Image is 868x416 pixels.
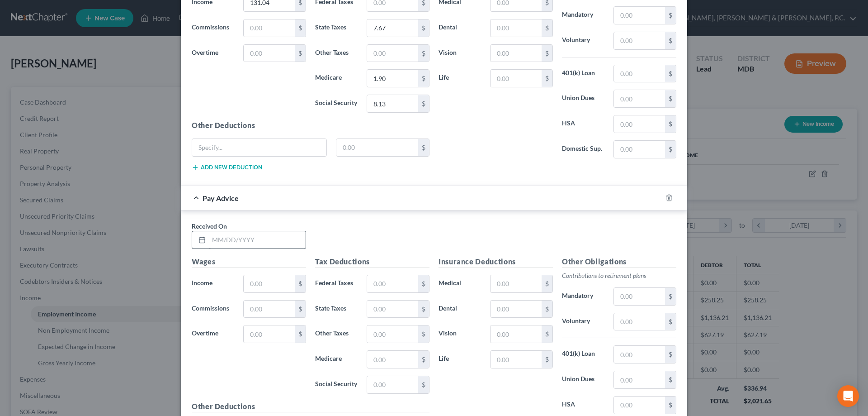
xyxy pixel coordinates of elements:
div: $ [418,95,429,112]
input: 0.00 [491,301,542,318]
div: $ [418,275,429,292]
span: Pay Advice [203,194,239,202]
input: 0.00 [614,141,665,158]
span: Received On [192,222,227,230]
label: Social Security [311,95,362,113]
input: 0.00 [367,325,418,343]
input: 0.00 [336,139,419,156]
input: 0.00 [244,275,295,292]
div: $ [295,325,306,343]
input: 0.00 [367,70,418,87]
label: Medicare [311,350,362,368]
div: $ [665,115,676,133]
label: Commissions [187,300,239,318]
div: $ [418,325,429,343]
div: $ [665,397,676,414]
div: $ [295,275,306,292]
input: 0.00 [244,325,295,343]
div: $ [665,90,676,107]
h5: Tax Deductions [315,256,429,268]
label: Commissions [187,19,239,37]
label: HSA [557,115,609,133]
div: $ [418,70,429,87]
input: 0.00 [614,65,665,82]
input: 0.00 [614,7,665,24]
label: Life [434,69,486,87]
label: Dental [434,300,486,318]
label: Federal Taxes [311,275,362,293]
label: Overtime [187,325,239,343]
input: 0.00 [244,45,295,62]
input: 0.00 [367,95,418,112]
input: 0.00 [367,376,418,393]
input: Specify... [192,139,326,156]
div: $ [295,45,306,62]
div: $ [295,301,306,318]
div: $ [542,325,552,343]
label: Union Dues [557,371,609,389]
div: $ [295,19,306,37]
h5: Wages [192,256,306,268]
label: 401(k) Loan [557,345,609,363]
input: 0.00 [491,275,542,292]
div: $ [665,313,676,330]
div: $ [542,275,552,292]
h5: Other Deductions [192,120,429,131]
label: Vision [434,44,486,62]
h5: Insurance Deductions [439,256,553,268]
input: 0.00 [491,70,542,87]
label: Mandatory [557,287,609,306]
div: $ [542,351,552,368]
div: $ [542,70,552,87]
input: MM/DD/YYYY [209,231,306,249]
div: $ [665,141,676,158]
div: $ [665,65,676,82]
input: 0.00 [367,275,418,292]
input: 0.00 [244,301,295,318]
div: $ [418,19,429,37]
label: Voluntary [557,313,609,331]
label: Overtime [187,44,239,62]
input: 0.00 [244,19,295,37]
input: 0.00 [491,325,542,343]
input: 0.00 [491,45,542,62]
label: Other Taxes [311,44,362,62]
input: 0.00 [614,115,665,133]
div: $ [665,32,676,49]
button: Add new deduction [192,164,262,171]
input: 0.00 [614,32,665,49]
label: HSA [557,396,609,414]
label: State Taxes [311,300,362,318]
label: 401(k) Loan [557,65,609,83]
p: Contributions to retirement plans [562,271,676,280]
input: 0.00 [367,351,418,368]
label: Domestic Sup. [557,140,609,158]
input: 0.00 [614,346,665,363]
div: $ [665,288,676,305]
h5: Other Obligations [562,256,676,268]
div: $ [418,45,429,62]
div: Open Intercom Messenger [837,385,859,407]
input: 0.00 [367,301,418,318]
div: $ [418,139,429,156]
label: State Taxes [311,19,362,37]
input: 0.00 [491,351,542,368]
div: $ [542,301,552,318]
label: Social Security [311,376,362,394]
label: Other Taxes [311,325,362,343]
input: 0.00 [367,19,418,37]
div: $ [665,346,676,363]
div: $ [418,376,429,393]
input: 0.00 [367,45,418,62]
div: $ [542,19,552,37]
label: Vision [434,325,486,343]
input: 0.00 [614,397,665,414]
div: $ [418,351,429,368]
label: Medical [434,275,486,293]
input: 0.00 [614,288,665,305]
input: 0.00 [614,313,665,330]
div: $ [418,301,429,318]
label: Medicare [311,69,362,87]
div: $ [665,371,676,388]
input: 0.00 [491,19,542,37]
